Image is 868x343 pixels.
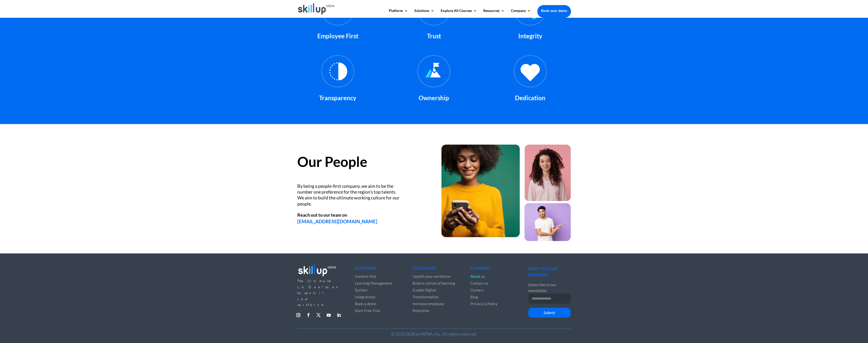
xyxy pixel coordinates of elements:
[298,3,335,15] img: Skillup Mena
[315,311,323,319] a: Follow on X
[304,311,312,319] a: Follow on Facebook
[441,9,477,18] a: Explore All Courses
[297,331,571,337] p: © 2022 SkillUp MENA, Inc. All rights reserved.
[355,266,397,273] h4: Platform
[470,274,485,279] a: About us
[419,94,449,101] span: Ownership
[317,32,358,40] span: Employee First
[319,94,356,101] span: Transparency
[843,319,868,343] iframe: Chat Widget
[297,155,427,171] h2: Our People
[297,263,337,278] img: footer_logo
[470,281,488,285] a: Contact us
[355,301,376,306] a: Book a demo
[414,9,434,18] a: Solutions
[335,311,343,319] a: Follow on LinkedIn
[413,281,455,285] a: Build a culture of learning
[511,9,531,18] a: Company
[413,301,444,313] a: Increase employee Retention
[515,94,545,101] span: Dedication
[528,266,557,277] span: WANT TO STAY UPDATED?
[325,311,333,319] a: Follow on Youtube
[355,274,376,279] a: Content Hub
[389,9,408,18] a: Platform
[355,295,376,299] a: Integrations
[470,266,513,273] h4: Company
[470,301,497,306] a: Privacy & Policy
[297,279,339,307] span: The Ultimate L&D solution to upskill your workforce.
[518,32,542,40] span: Integrity
[537,5,571,16] a: Book your demo
[355,281,393,292] a: Learning Management System
[528,308,571,318] button: Submit
[413,274,450,279] a: Upskill your workforce
[294,311,302,319] a: Follow on Instagram
[470,288,484,292] a: Careers
[483,9,505,18] a: Resources
[441,145,571,241] img: our people - Skillup
[544,310,555,315] span: Submit
[297,183,401,207] div: By being a people-first company, we aim to be the number one preference for the region’s top tale...
[355,308,380,313] a: Start Free Trial
[427,32,441,40] span: Trust
[413,266,455,273] h4: Solutions
[297,212,347,218] strong: Reach out to our team on
[470,295,478,299] a: Blog
[297,218,377,224] a: [EMAIL_ADDRESS][DOMAIN_NAME]
[413,288,438,299] a: Enable Digital Transformation
[528,282,571,294] p: Subscribe to our newsletter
